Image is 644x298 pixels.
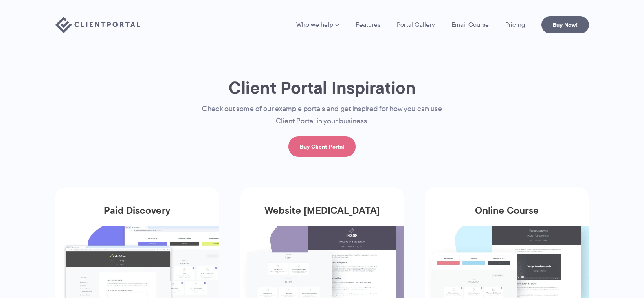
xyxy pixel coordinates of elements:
[186,77,459,99] h1: Client Portal Inspiration
[451,22,489,28] a: Email Course
[296,22,339,28] a: Who we help
[186,103,459,127] p: Check out some of our example portals and get inspired for how you can use Client Portal in your ...
[425,205,589,226] h3: Online Course
[505,22,525,28] a: Pricing
[541,16,589,33] a: Buy Now!
[55,205,219,226] h3: Paid Discovery
[356,22,380,28] a: Features
[288,136,356,157] a: Buy Client Portal
[397,22,435,28] a: Portal Gallery
[240,205,404,226] h3: Website [MEDICAL_DATA]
